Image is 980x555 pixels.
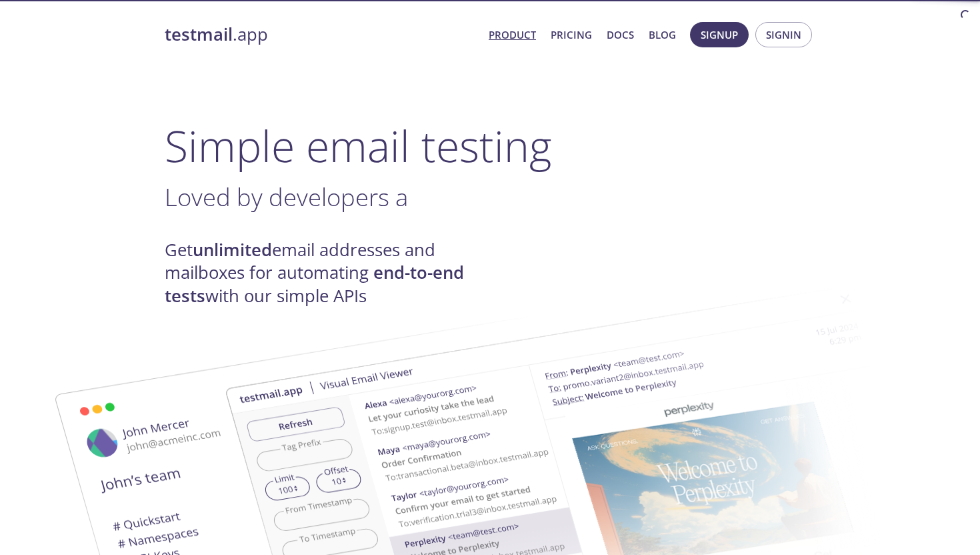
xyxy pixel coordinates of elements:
button: Signin [755,22,812,47]
span: Loved by developers a [165,180,408,213]
a: Pricing [551,26,592,43]
h1: Simple email testing [165,120,815,171]
h4: Get email addresses and mailboxes for automating with our simple APIs [165,239,490,308]
a: testmail.app [165,23,478,46]
a: Product [489,26,536,43]
strong: end-to-end tests [165,261,464,307]
strong: unlimited [193,238,272,261]
strong: testmail [165,23,233,46]
button: Signup [690,22,749,47]
span: Signup [701,26,738,43]
span: Signin [766,26,801,43]
a: Docs [607,26,634,43]
a: Blog [649,26,676,43]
